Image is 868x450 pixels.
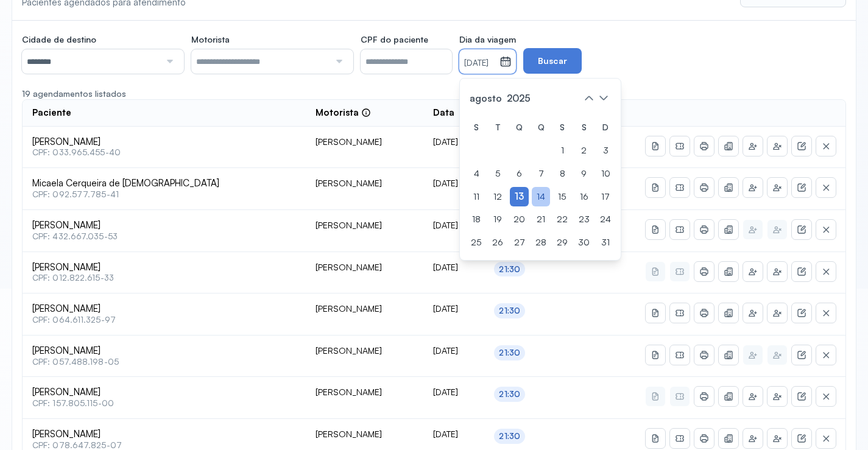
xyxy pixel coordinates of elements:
[489,233,507,253] div: 26
[574,209,593,230] div: 23
[532,164,550,184] div: 7
[596,118,615,138] div: D
[433,220,475,231] div: [DATE]
[316,387,414,398] div: [PERSON_NAME]
[316,262,414,273] div: [PERSON_NAME]
[553,187,571,207] div: 15
[532,118,550,138] div: Q
[523,48,582,74] button: Buscar
[32,189,296,200] span: CPF: 092.577.785-41
[574,233,593,253] div: 30
[574,118,593,138] div: S
[32,303,296,315] span: [PERSON_NAME]
[467,90,504,107] span: agosto
[433,136,475,147] div: [DATE]
[316,178,414,189] div: [PERSON_NAME]
[499,389,520,399] div: 21:30
[433,345,475,356] div: [DATE]
[553,141,571,161] div: 1
[574,187,593,207] div: 16
[596,141,615,161] div: 3
[433,262,475,273] div: [DATE]
[467,187,485,207] div: 11
[553,164,571,184] div: 8
[510,209,529,230] div: 20
[32,147,296,158] span: CPF: 033.965.455-40
[433,429,475,440] div: [DATE]
[32,220,296,231] span: [PERSON_NAME]
[553,209,571,230] div: 22
[532,187,550,207] div: 14
[32,262,296,273] span: [PERSON_NAME]
[499,306,520,316] div: 21:30
[32,315,296,325] span: CPF: 064.611.325-97
[510,164,529,184] div: 6
[532,233,550,253] div: 28
[22,34,96,45] span: Cidade de destino
[32,398,296,409] span: CPF: 157.805.115-00
[32,107,71,119] span: Paciente
[191,34,230,45] span: Motorista
[32,357,296,367] span: CPF: 057.488.198-05
[316,220,414,231] div: [PERSON_NAME]
[510,233,529,253] div: 27
[467,118,485,138] div: S
[489,209,507,230] div: 19
[433,303,475,314] div: [DATE]
[32,429,296,440] span: [PERSON_NAME]
[596,164,615,184] div: 10
[489,187,507,207] div: 12
[467,209,485,230] div: 18
[596,233,615,253] div: 31
[596,209,615,230] div: 24
[32,387,296,398] span: [PERSON_NAME]
[316,136,414,147] div: [PERSON_NAME]
[316,429,414,440] div: [PERSON_NAME]
[510,118,529,138] div: Q
[489,164,507,184] div: 5
[574,141,593,161] div: 2
[464,57,495,69] small: [DATE]
[433,387,475,398] div: [DATE]
[459,34,516,45] span: Dia da viagem
[499,264,520,275] div: 21:30
[596,187,615,207] div: 17
[32,345,296,357] span: [PERSON_NAME]
[316,345,414,356] div: [PERSON_NAME]
[467,164,485,184] div: 4
[22,88,846,99] div: 19 agendamentos listados
[32,136,296,148] span: [PERSON_NAME]
[499,431,520,441] div: 21:30
[510,187,529,207] div: 13
[553,118,571,138] div: S
[553,233,571,253] div: 29
[32,178,296,189] span: Micaela Cerqueira de [DEMOGRAPHIC_DATA]
[433,178,475,189] div: [DATE]
[489,118,507,138] div: T
[316,303,414,314] div: [PERSON_NAME]
[532,209,550,230] div: 21
[32,231,296,242] span: CPF: 432.667.035-53
[433,107,454,119] span: Data
[32,273,296,283] span: CPF: 012.822.615-33
[316,107,371,119] div: Motorista
[467,233,485,253] div: 25
[504,90,533,107] span: 2025
[361,34,428,45] span: CPF do paciente
[574,164,593,184] div: 9
[499,348,520,358] div: 21:30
